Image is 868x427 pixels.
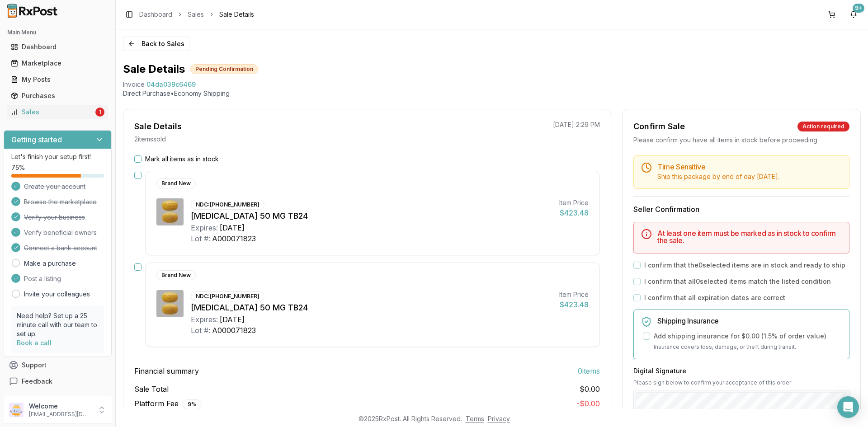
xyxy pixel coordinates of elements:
[191,325,210,336] div: Lot #:
[797,122,849,131] div: Action required
[29,411,92,418] p: [EMAIL_ADDRESS][DOMAIN_NAME]
[190,64,258,74] div: Pending Confirmation
[191,314,218,325] div: Expires:
[24,274,61,283] span: Post a listing
[11,75,104,84] div: My Posts
[24,182,85,191] span: Create your account
[11,42,104,52] div: Dashboard
[24,244,97,253] span: Connect a bank account
[29,402,92,411] p: Welcome
[654,332,826,341] label: Add shipping insurance for $0.00 ( 1.5 % of order value)
[644,261,845,270] label: I confirm that the 0 selected items are in stock and ready to ship
[9,403,24,417] img: User avatar
[24,228,97,237] span: Verify beneficial owners
[123,89,861,98] p: Direct Purchase • Economy Shipping
[11,163,25,172] span: 75 %
[220,222,245,233] div: [DATE]
[22,377,52,386] span: Feedback
[139,10,172,19] a: Dashboard
[134,135,166,144] p: 2 item s sold
[7,104,108,120] a: Sales1
[633,120,685,133] div: Confirm Sale
[183,399,202,409] div: 9 %
[95,108,104,117] div: 1
[24,213,85,222] span: Verify your business
[134,384,169,394] span: Sale Total
[4,357,112,373] button: Support
[191,200,264,210] div: NDC: [PHONE_NUMBER]
[657,173,779,180] span: Ship this package by end of day [DATE] .
[580,384,600,394] span: $0.00
[657,317,842,324] h5: Shipping Insurance
[553,120,600,129] p: [DATE] 2:29 PM
[17,311,99,338] p: Need help? Set up a 25 minute call with our team to set up.
[146,80,196,89] span: 04da039c6469
[559,299,589,310] div: $423.48
[644,277,831,286] label: I confirm that all 0 selected items match the listed condition
[633,204,849,215] h3: Seller Confirmation
[853,4,864,13] div: 9+
[24,259,76,268] a: Make a purchase
[7,71,108,88] a: My Posts
[4,72,112,87] button: My Posts
[578,366,600,376] span: 0 item s
[4,56,112,70] button: Marketplace
[156,290,184,317] img: Myrbetriq 50 MG TB24
[644,293,785,302] label: I confirm that all expiration dates are correct
[4,4,61,18] img: RxPost Logo
[24,290,90,299] a: Invite your colleagues
[11,91,104,100] div: Purchases
[4,105,112,119] button: Sales1
[220,314,245,325] div: [DATE]
[156,198,184,225] img: Myrbetriq 50 MG TB24
[11,152,104,161] p: Let's finish your setup first!
[188,10,204,19] a: Sales
[134,120,182,133] div: Sale Details
[191,233,210,244] div: Lot #:
[4,373,112,389] button: Feedback
[24,197,97,206] span: Browse the marketplace
[837,396,859,418] div: Open Intercom Messenger
[219,10,254,19] span: Sale Details
[17,339,52,347] a: Book a call
[559,207,589,218] div: $423.48
[145,155,219,164] label: Mark all items as in stock
[11,134,62,145] h3: Getting started
[11,59,104,68] div: Marketplace
[633,136,849,145] div: Please confirm you have all items in stock before proceeding
[657,230,842,244] h5: At least one item must be marked as in stock to confirm the sale.
[191,222,218,233] div: Expires:
[123,62,185,76] h1: Sale Details
[7,29,108,36] h2: Main Menu
[654,343,842,352] p: Insurance covers loss, damage, or theft during transit.
[559,198,589,207] div: Item Price
[657,163,842,170] h5: Time Sensitive
[11,108,94,117] div: Sales
[123,37,189,51] button: Back to Sales
[4,40,112,54] button: Dashboard
[7,88,108,104] a: Purchases
[633,379,849,386] p: Please sign below to confirm your acceptance of this order
[466,415,484,422] a: Terms
[488,415,510,422] a: Privacy
[139,10,254,19] nav: breadcrumb
[191,301,552,314] div: [MEDICAL_DATA] 50 MG TB24
[123,80,145,89] div: Invoice
[191,210,552,222] div: [MEDICAL_DATA] 50 MG TB24
[156,178,196,188] div: Brand New
[212,233,256,244] div: A000071823
[633,366,849,375] h3: Digital Signature
[134,398,202,409] span: Platform Fee
[191,291,264,301] div: NDC: [PHONE_NUMBER]
[212,325,256,336] div: A000071823
[4,89,112,103] button: Purchases
[7,55,108,71] a: Marketplace
[576,399,600,408] span: - $0.00
[846,7,861,22] button: 9+
[7,39,108,55] a: Dashboard
[134,366,199,376] span: Financial summary
[559,290,589,299] div: Item Price
[156,270,196,280] div: Brand New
